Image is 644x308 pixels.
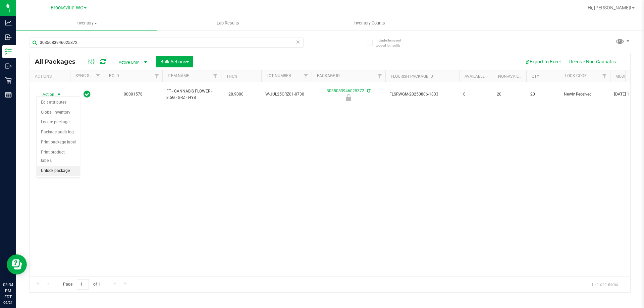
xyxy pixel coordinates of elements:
inline-svg: Outbound [5,63,12,69]
iframe: Resource center [7,254,27,274]
a: Item Name [168,73,189,78]
li: Locate package [37,117,80,127]
inline-svg: Analytics [5,19,12,26]
a: Filter [151,70,162,82]
input: 1 [77,279,89,290]
a: PO ID [109,73,119,78]
a: 3035083946025372 [327,88,364,93]
a: Flourish Package ID [391,74,433,79]
span: All Packages [35,58,82,65]
inline-svg: Retail [5,77,12,84]
a: Filter [599,70,610,82]
span: In Sync [84,89,91,99]
a: Lock Code [565,73,587,78]
button: Bulk Actions [156,56,193,67]
span: Bulk Actions [160,59,189,64]
span: Action [37,90,55,99]
span: Page of 1 [57,279,106,290]
button: Export to Excel [520,56,565,67]
span: 0 [463,91,489,98]
a: Filter [301,70,312,82]
a: Non-Available [498,74,528,79]
span: Include items not tagged for facility [376,38,409,48]
a: Lot Number [267,73,291,78]
span: 20 [530,91,556,98]
li: Print product labels [37,147,80,166]
span: Inventory Counts [344,20,394,26]
p: 09/21 [3,300,13,305]
input: Search Package ID, Item Name, SKU, Lot or Part Number... [30,38,304,48]
button: Receive Non-Cannabis [565,56,620,67]
li: Print package label [37,137,80,147]
inline-svg: Inventory [5,48,12,55]
span: Clear [296,38,300,46]
li: Unlock package [37,166,80,176]
span: Inventory [16,20,157,26]
a: Inventory Counts [299,16,440,30]
a: Package ID [317,73,340,78]
span: Lab Results [208,20,248,26]
a: Available [465,74,485,79]
span: W-JUL25GRZ01-0730 [265,91,308,98]
span: Sync from Compliance System [366,88,370,93]
span: select [55,90,63,99]
a: Qty [532,74,539,79]
li: Package audit log [37,127,80,137]
p: 03:34 PM EDT [3,282,13,300]
a: 00001578 [124,92,143,97]
span: FT - CANNABIS FLOWER - 3.5G - GRZ - HYB [166,88,217,101]
span: 28.9000 [225,89,247,99]
div: Actions [35,74,67,79]
span: Hi, [PERSON_NAME]! [588,5,631,10]
a: Lab Results [157,16,299,30]
a: Filter [210,70,221,82]
inline-svg: Reports [5,91,12,98]
a: Filter [374,70,385,82]
a: Inventory [16,16,157,30]
span: FLSRWGM-20250806-1833 [389,91,455,98]
div: Newly Received [311,94,386,101]
inline-svg: Inbound [5,34,12,41]
span: Newly Received [564,91,606,98]
a: Filter [93,70,104,82]
span: 20 [497,91,522,98]
span: 1 - 1 of 1 items [586,279,624,289]
a: Sync Status [75,73,101,78]
a: THC% [226,74,237,79]
li: Global inventory [37,108,80,118]
span: Brooksville WC [51,5,83,11]
li: Edit attributes [37,98,80,108]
